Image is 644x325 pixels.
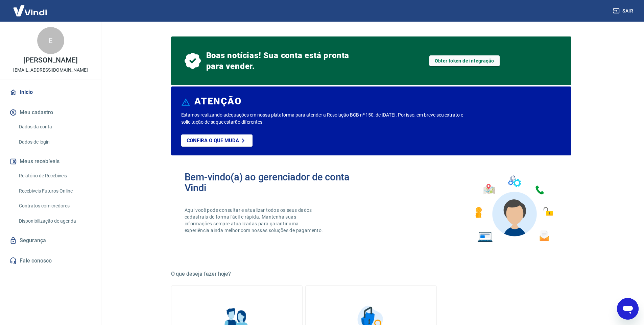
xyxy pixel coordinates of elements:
[8,154,93,169] button: Meus recebíveis
[16,120,93,134] a: Dados da conta
[617,298,639,320] iframe: Botão para abrir a janela de mensagens, conversa em andamento
[37,27,64,54] div: E
[8,233,93,248] a: Segurança
[8,85,93,100] a: Início
[8,253,93,268] a: Fale conosco
[16,199,93,213] a: Contratos com credores
[171,271,571,277] h5: O que deseja fazer hoje?
[181,111,485,126] p: Estamos realizando adequações em nossa plataforma para atender a Resolução BCB nº 150, de [DATE]....
[16,214,93,228] a: Disponibilização de agenda
[23,57,77,64] p: [PERSON_NAME]
[16,169,93,183] a: Relatório de Recebíveis
[206,50,352,72] span: Boas notícias! Sua conta está pronta para vender.
[429,55,500,66] a: Obter token de integração
[8,0,52,21] img: Vindi
[187,137,239,144] p: Confira o que muda
[185,172,371,193] h2: Bem-vindo(a) ao gerenciador de conta Vindi
[181,134,253,147] a: Confira o que muda
[16,184,93,198] a: Recebíveis Futuros Online
[185,207,325,234] p: Aqui você pode consultar e atualizar todos os seus dados cadastrais de forma fácil e rápida. Mant...
[612,5,636,17] button: Sair
[16,135,93,149] a: Dados de login
[8,105,93,120] button: Meu cadastro
[13,67,88,74] p: [EMAIL_ADDRESS][DOMAIN_NAME]
[194,98,241,105] h6: ATENÇÃO
[469,172,558,246] img: Imagem de um avatar masculino com diversos icones exemplificando as funcionalidades do gerenciado...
